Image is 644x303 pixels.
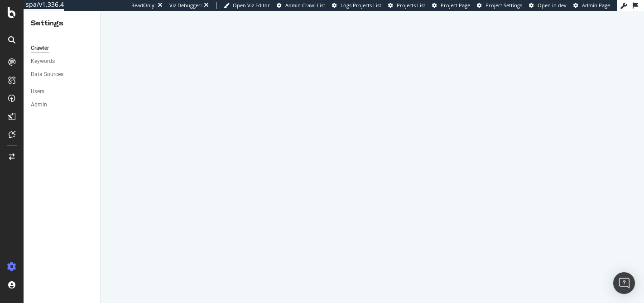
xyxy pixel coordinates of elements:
a: Admin Crawl List [277,2,325,9]
span: Admin Page [582,2,610,9]
a: Crawler [31,43,94,53]
a: Project Settings [477,2,522,9]
a: Open in dev [529,2,567,9]
div: Data Sources [31,70,63,79]
div: Keywords [31,57,55,66]
a: Users [31,87,94,96]
span: Admin Crawl List [285,2,325,9]
a: Projects List [388,2,425,9]
span: Open Viz Editor [233,2,270,9]
div: Settings [31,18,93,29]
span: Open in dev [538,2,567,9]
div: Open Intercom Messenger [613,272,635,294]
a: Admin Page [573,2,610,9]
a: Logs Projects List [332,2,381,9]
div: Viz Debugger: [169,2,202,9]
div: Users [31,87,44,96]
span: Logs Projects List [341,2,381,9]
div: Crawler [31,43,49,53]
a: Data Sources [31,70,94,79]
a: Keywords [31,57,94,66]
a: Project Page [432,2,470,9]
a: Open Viz Editor [224,2,270,9]
div: Admin [31,100,47,110]
a: Admin [31,100,94,110]
span: Projects List [397,2,425,9]
span: Project Settings [485,2,522,9]
span: Project Page [441,2,470,9]
div: ReadOnly: [131,2,156,9]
